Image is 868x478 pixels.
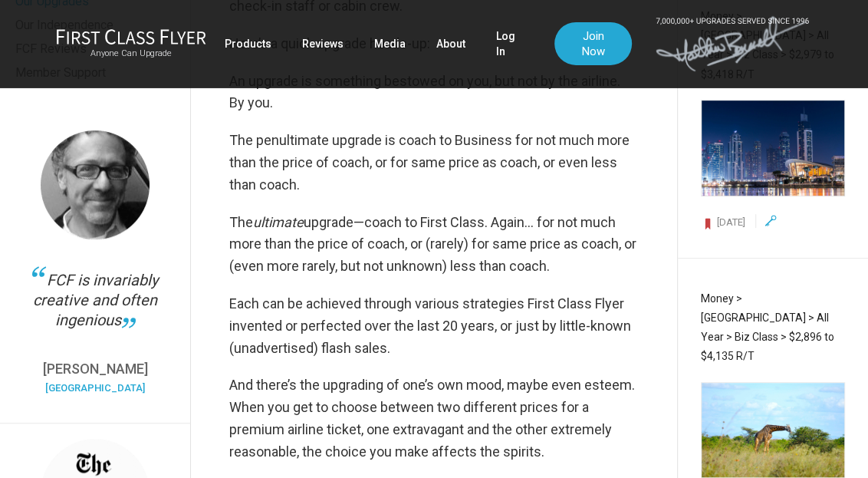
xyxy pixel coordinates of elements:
[229,374,639,463] p: And there’s the upgrading of one’s own mood, maybe even esteem. When you get to choose between tw...
[23,381,167,407] div: [GEOGRAPHIC_DATA]
[717,216,745,228] span: [DATE]
[229,130,639,196] p: The penultimate upgrade is coach to Business for not much more than the price of coach, or for sa...
[56,28,206,59] a: First Class FlyerAnyone Can Upgrade
[253,214,304,230] em: ultimate
[229,71,639,115] p: An upgrade is something bestowed on you, but not by the airline. By you.
[436,30,465,58] a: About
[229,293,639,359] p: Each can be achieved through various strategies First Class Flyer invented or perfected over the ...
[701,7,845,227] a: Money > [GEOGRAPHIC_DATA] > All Year > Biz Class > $2,979 to $3,418 R/T [DATE]
[302,30,344,58] a: Reviews
[56,48,206,59] small: Anyone Can Upgrade
[496,22,524,65] a: Log In
[554,22,632,65] a: Join Now
[701,292,834,363] span: Money > [GEOGRAPHIC_DATA] > All Year > Biz Class > $2,896 to $4,135 R/T
[56,28,206,45] img: First Class Flyer
[23,270,167,347] div: FCF is invariably creative and often ingenious
[225,30,271,58] a: Products
[229,212,639,278] p: The upgrade—coach to First Class. Again… for not much more than the price of coach, or (rarely) f...
[23,362,167,376] p: [PERSON_NAME]
[374,30,406,58] a: Media
[41,130,150,239] img: Thomas.png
